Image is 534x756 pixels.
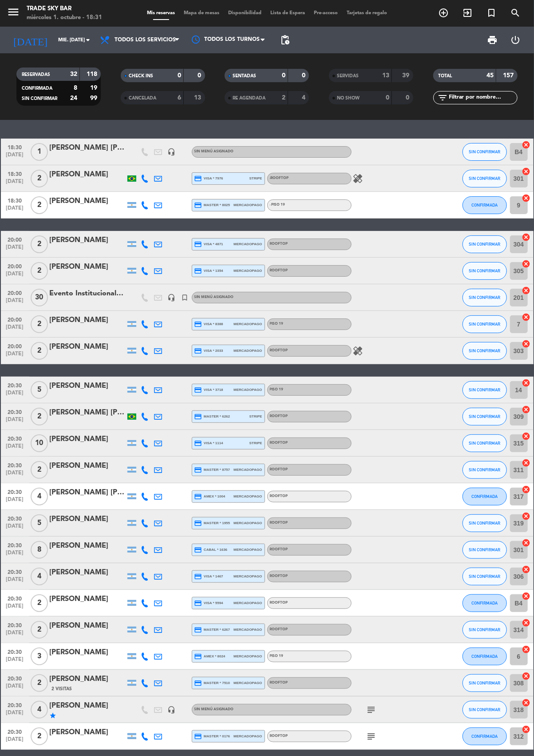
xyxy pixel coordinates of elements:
span: 20:30 [4,460,26,470]
div: [PERSON_NAME] [50,513,125,525]
span: 18:30 [4,168,26,179]
span: SIN CONFIRMAR [469,414,500,419]
i: cancel [522,672,531,680]
span: SIN CONFIRMAR [469,680,500,685]
span: 20:30 [4,433,26,443]
strong: 32 [70,71,77,77]
span: NO SHOW [337,96,360,100]
i: turned_in_not [486,8,497,18]
span: mercadopago [233,733,262,739]
span: 20:00 [4,287,26,298]
span: Mapa de mesas [179,11,224,16]
i: cancel [522,565,531,574]
div: [PERSON_NAME] [50,727,125,738]
span: ROOFTOP [270,468,288,471]
span: CONFIRMADA [471,734,498,739]
span: [DATE] [4,683,26,693]
i: power_settings_new [510,35,521,45]
span: 20:30 [4,700,26,710]
strong: 0 [302,72,307,79]
span: SIN CONFIRMAR [469,176,500,181]
span: SIN CONFIRMAR [469,574,500,579]
span: ROOFTOP [270,414,288,418]
span: SIN CONFIRMAR [469,268,500,273]
span: master * 8025 [194,201,230,209]
span: mercadopago [233,627,262,633]
button: CONFIRMADA [463,648,507,665]
div: Evento Institucionales CNV [50,288,125,299]
span: ROOFTOP [270,548,288,551]
i: cancel [522,313,531,322]
span: 18:30 [4,195,26,205]
span: [DATE] [4,577,26,587]
span: visa * 8388 [194,320,223,328]
span: master * 7510 [194,679,230,687]
i: credit_card [194,386,202,394]
span: CONFIRMADA [471,601,498,605]
i: credit_card [194,413,202,421]
button: SIN CONFIRMAR [463,461,507,479]
span: ROOFTOP [270,521,288,525]
div: [PERSON_NAME] [50,460,125,472]
span: [DATE] [4,351,26,361]
span: [DATE] [4,417,26,427]
span: cabal * 1636 [194,546,228,554]
button: SIN CONFIRMAR [463,342,507,360]
span: visa * 1354 [194,267,223,275]
i: credit_card [194,201,202,209]
span: ROOFTOP [270,441,288,445]
span: mercadopago [233,321,262,327]
span: [DATE] [4,179,26,189]
span: [DATE] [4,271,26,281]
div: [PERSON_NAME] [50,593,125,605]
span: SIN CONFIRMAR [469,441,500,446]
span: 4 [31,488,48,505]
span: 2 [31,315,48,333]
i: credit_card [194,493,202,501]
span: Todos los servicios [115,37,176,43]
button: SIN CONFIRMAR [463,235,507,253]
div: [PERSON_NAME] [PERSON_NAME] [50,142,125,154]
button: SIN CONFIRMAR [463,434,507,452]
span: visa * 7976 [194,175,223,183]
button: SIN CONFIRMAR [463,541,507,559]
strong: 2 [282,95,285,101]
span: RE AGENDADA [233,96,265,100]
span: ROOFTOP [270,628,288,631]
span: visa * 2033 [194,347,223,355]
button: menu [7,5,20,22]
span: visa * 5594 [194,599,223,607]
button: SIN CONFIRMAR [463,568,507,585]
strong: 8 [74,85,77,91]
span: [DATE] [4,657,26,667]
span: [DATE] [4,152,26,162]
span: 20:30 [4,486,26,497]
i: cancel [522,538,531,547]
i: credit_card [194,573,202,581]
div: [PERSON_NAME] [50,380,125,392]
span: master * 0176 [194,732,230,740]
span: mercadopago [233,241,262,247]
span: - PISO 19 [270,203,285,207]
strong: 0 [386,95,389,101]
span: Tarjetas de regalo [342,11,392,16]
span: ROOFTOP [270,494,288,498]
span: CHECK INS [129,74,153,78]
span: 20:30 [4,406,26,417]
i: credit_card [194,519,202,527]
strong: 39 [403,72,411,79]
span: [DATE] [4,523,26,533]
span: mercadopago [233,573,262,579]
i: turned_in_not [181,294,189,302]
span: 20:00 [4,341,26,351]
i: cancel [522,233,531,242]
span: PISO 19 [270,322,284,326]
i: credit_card [194,347,202,355]
span: 20:30 [4,620,26,630]
strong: 6 [178,95,181,101]
button: SIN CONFIRMAR [463,701,507,719]
span: 20:30 [4,726,26,736]
strong: 24 [70,95,77,101]
button: SIN CONFIRMAR [463,262,507,280]
span: Pre-acceso [309,11,342,16]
